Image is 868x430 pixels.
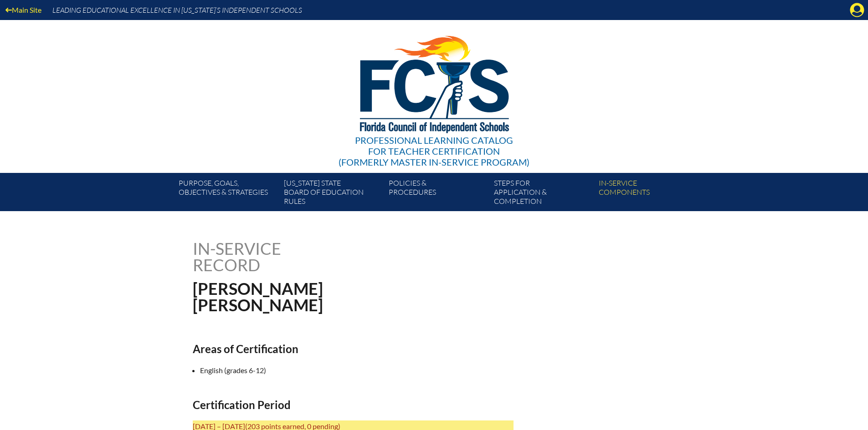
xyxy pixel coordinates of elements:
[193,398,514,411] h2: Certification Period
[200,364,521,376] li: English (grades 6-12)
[193,342,514,355] h2: Areas of Certification
[193,240,376,273] h1: In-service record
[193,280,492,313] h1: [PERSON_NAME] [PERSON_NAME]
[850,3,864,17] svg: Manage account
[339,135,529,167] div: Professional Learning Catalog (formerly Master In-service Program)
[175,177,280,211] a: Purpose, goals,objectives & strategies
[368,146,500,157] span: for Teacher Certification
[340,20,528,144] img: FCISlogo221.eps
[595,177,700,211] a: In-servicecomponents
[490,177,595,211] a: Steps forapplication & completion
[2,4,45,16] a: Main Site
[280,177,385,211] a: [US_STATE] StateBoard of Education rules
[385,177,490,211] a: Policies &Procedures
[335,18,533,169] a: Professional Learning Catalog for Teacher Certification(formerly Master In-service Program)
